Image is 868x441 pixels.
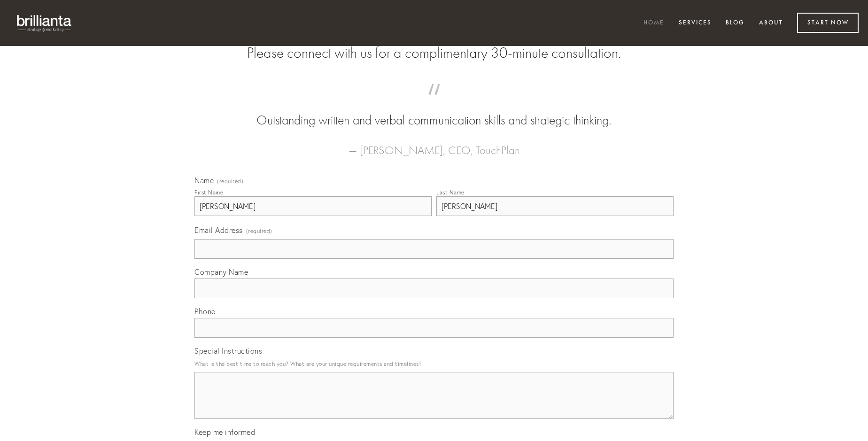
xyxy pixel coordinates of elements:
[436,189,465,196] div: Last Name
[194,176,214,185] span: Name
[194,307,216,316] span: Phone
[753,15,789,31] a: About
[194,44,674,62] h2: Please connect with us for a complimentary 30-minute consultation.
[246,224,272,237] span: (required)
[9,9,80,37] img: brillianta - research, strategy, marketing
[209,93,659,111] span: “
[673,15,718,31] a: Services
[637,15,670,31] a: Home
[194,427,255,437] span: Keep me informed
[194,225,243,235] span: Email Address
[194,267,248,277] span: Company Name
[194,357,674,370] p: What is the best time to reach you? What are your unique requirements and timelines?
[209,130,659,160] figcaption: — [PERSON_NAME], CEO, TouchPlan
[217,178,243,184] span: (required)
[194,346,262,356] span: Special Instructions
[194,189,223,196] div: First Name
[797,13,859,33] a: Start Now
[720,15,751,31] a: Blog
[209,93,659,130] blockquote: Outstanding written and verbal communication skills and strategic thinking.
